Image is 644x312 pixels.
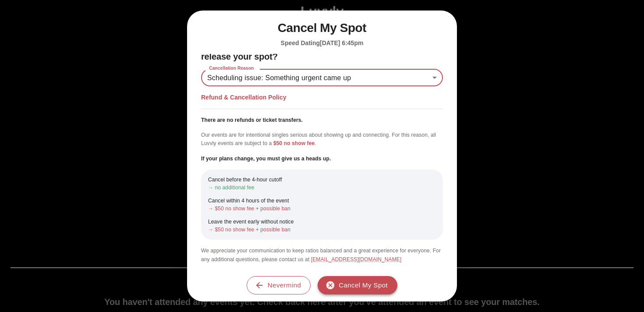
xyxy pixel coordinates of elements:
p: → no additional fee [208,184,436,191]
p: → $50 no show fee + possible ban [208,226,436,234]
h5: Speed Dating [DATE] 6:45pm [201,39,443,47]
a: [EMAIL_ADDRESS][DOMAIN_NAME] [311,256,402,262]
p: We appreciate your communication to keep ratios balanced and a great experience for everyone. For... [201,247,443,263]
p: Leave the event early without notice [208,218,436,226]
div: Scheduling issue: Something urgent came up [201,69,443,86]
p: If your plans change, you must give us a heads up. [201,155,443,163]
button: Cancel My Spot [318,276,397,294]
p: Our events are for intentional singles serious about showing up and connecting. For this reason, ... [201,131,443,148]
p: There are no refunds or ticket transfers. [201,116,443,124]
h1: Cancel My Spot [201,21,443,35]
p: → $50 no show fee + possible ban [208,205,436,213]
h5: Refund & Cancellation Policy [201,93,443,102]
p: Cancel before the 4-hour cutoff [208,176,436,184]
p: Cancel within 4 hours of the event [208,197,436,205]
span: $50 no show fee [273,140,315,146]
button: Nevermind [247,276,311,294]
label: Cancellation Reason [205,65,258,72]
